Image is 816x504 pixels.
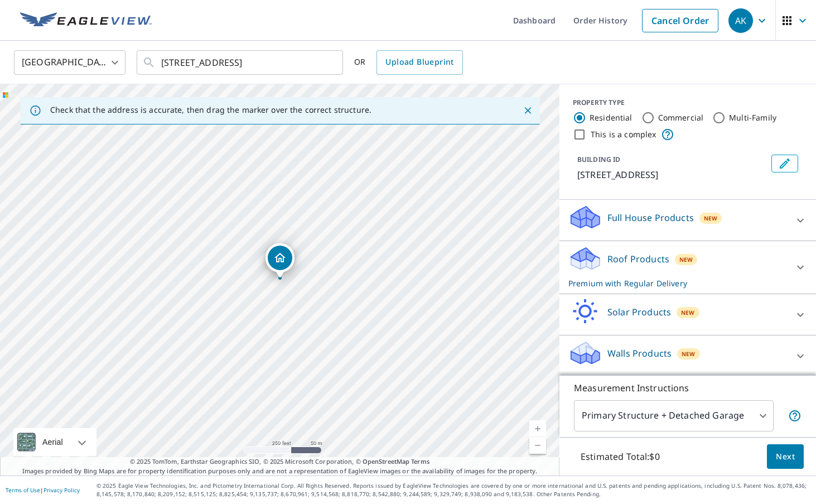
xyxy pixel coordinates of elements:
[529,420,546,437] a: Current Level 17, Zoom In
[591,129,656,140] label: This is a complex
[776,450,795,464] span: Next
[568,277,787,289] p: Premium with Regular Delivery
[658,112,704,123] label: Commercial
[6,486,40,494] a: Terms of Use
[577,155,620,164] p: BUILDING ID
[573,98,803,108] div: PROPERTY TYPE
[568,299,807,330] div: Solar ProductsNew
[572,444,669,469] p: Estimated Total: $0
[574,381,801,395] p: Measurement Instructions
[376,50,462,75] a: Upload Blueprint
[96,482,810,498] p: © 2025 Eagle View Technologies, Inc. and Pictometry International Corp. All Rights Reserved. Repo...
[607,305,671,319] p: Solar Products
[607,252,669,266] p: Roof Products
[574,400,774,431] div: Primary Structure + Detached Garage
[729,112,776,123] label: Multi-Family
[568,204,807,236] div: Full House ProductsNew
[642,9,718,32] a: Cancel Order
[6,487,80,493] p: |
[50,105,371,115] p: Check that the address is accurate, then drag the marker over the correct structure.
[529,437,546,454] a: Current Level 17, Zoom Out
[577,168,767,181] p: [STREET_ADDRESS]
[44,486,80,494] a: Privacy Policy
[767,444,804,469] button: Next
[568,340,807,372] div: Walls ProductsNew
[13,428,96,456] div: Aerial
[520,103,535,118] button: Close
[682,349,695,358] span: New
[354,50,463,75] div: OR
[704,214,717,223] span: New
[130,457,429,467] span: © 2025 TomTom, Earthstar Geographics SIO, © 2025 Microsoft Corporation, ©
[681,308,694,317] span: New
[607,211,694,224] p: Full House Products
[161,47,320,78] input: Search by address or latitude-longitude
[411,457,429,465] a: Terms
[788,409,801,423] span: Your report will include the primary structure and a detached garage if one exists.
[20,12,152,29] img: EV Logo
[385,55,453,69] span: Upload Blueprint
[14,47,125,78] div: [GEOGRAPHIC_DATA]
[568,246,807,289] div: Roof ProductsNewPremium with Regular Delivery
[728,8,753,33] div: AK
[771,155,798,172] button: Edit building 1
[679,255,693,264] span: New
[363,457,409,465] a: OpenStreetMap
[590,112,632,123] label: Residential
[39,428,66,456] div: Aerial
[265,243,294,278] div: Dropped pin, building 1, Residential property, 371 Hillside Ln York, PA 17403
[607,347,672,360] p: Walls Products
